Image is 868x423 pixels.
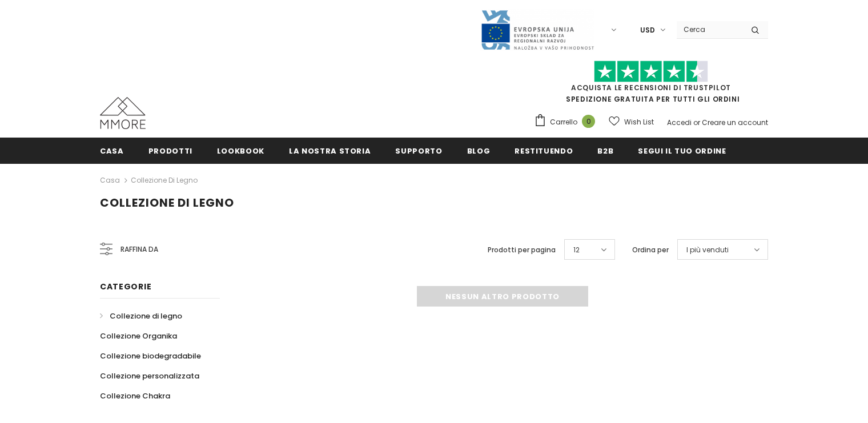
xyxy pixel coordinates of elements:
[100,195,234,211] span: Collezione di legno
[100,138,124,163] a: Casa
[100,146,124,156] span: Casa
[148,138,192,163] a: Prodotti
[467,146,491,156] span: Blog
[624,116,654,128] span: Wish List
[100,97,146,129] img: Casi MMORE
[571,83,731,92] a: Acquista le recensioni di TrustPilot
[677,21,742,38] input: Search Site
[100,326,177,346] a: Collezione Organika
[100,351,201,361] span: Collezione biodegradabile
[480,25,594,34] a: Javni Razpis
[638,146,726,156] span: Segui il tuo ordine
[131,175,198,185] a: Collezione di legno
[100,331,177,341] span: Collezione Organika
[395,138,442,163] a: supporto
[640,25,655,36] span: USD
[573,244,580,256] span: 12
[597,146,613,156] span: B2B
[217,146,264,156] span: Lookbook
[100,386,170,406] a: Collezione Chakra
[120,243,158,256] span: Raffina da
[638,138,726,163] a: Segui il tuo ordine
[488,244,556,256] label: Prodotti per pagina
[693,118,700,127] span: or
[632,244,669,256] label: Ordina per
[110,311,182,321] span: Collezione di legno
[702,118,768,127] a: Creare un account
[467,138,491,163] a: Blog
[289,146,371,156] span: La nostra storia
[100,346,201,366] a: Collezione biodegradabile
[667,118,692,127] a: Accedi
[148,146,192,156] span: Prodotti
[515,146,573,156] span: Restituendo
[289,138,371,163] a: La nostra storia
[395,146,442,156] span: supporto
[217,138,264,163] a: Lookbook
[609,112,654,132] a: Wish List
[100,306,182,326] a: Collezione di legno
[100,174,120,187] a: Casa
[100,390,170,401] span: Collezione Chakra
[100,366,199,386] a: Collezione personalizzata
[100,370,199,381] span: Collezione personalizzata
[480,9,594,51] img: Javni Razpis
[100,281,151,292] span: Categorie
[515,138,573,163] a: Restituendo
[550,116,577,128] span: Carrello
[582,115,595,128] span: 0
[597,138,613,163] a: B2B
[534,66,768,104] span: SPEDIZIONE GRATUITA PER TUTTI GLI ORDINI
[686,244,729,256] span: I più venduti
[534,114,601,131] a: Carrello 0
[594,61,708,83] img: Fidati di Pilot Stars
